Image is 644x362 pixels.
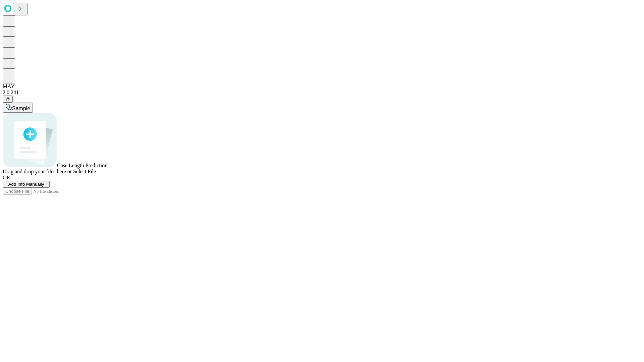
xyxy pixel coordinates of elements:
span: Drag and drop your files here or [3,169,72,174]
button: Add Info Manually [3,181,50,188]
span: Sample [12,106,30,111]
button: @ [3,96,13,103]
span: OR [3,175,10,180]
button: Sample [3,103,33,113]
div: MAY [3,83,641,89]
span: @ [5,97,10,102]
span: Select File [73,169,96,174]
span: Case Length Prediction [57,163,107,168]
span: Add Info Manually [8,182,44,187]
div: 2.0.241 [3,89,641,96]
